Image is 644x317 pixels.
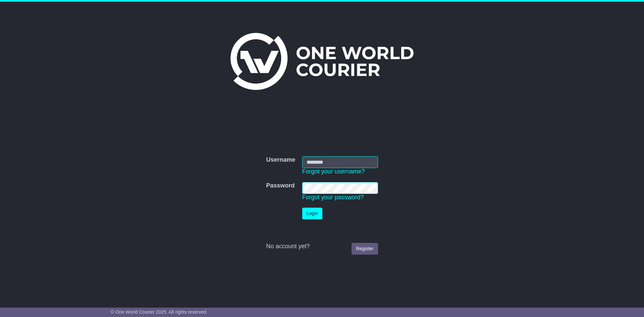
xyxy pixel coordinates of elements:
div: No account yet? [266,243,378,250]
label: Username [266,156,295,164]
a: Register [352,243,378,255]
img: One World [230,33,414,90]
button: Login [302,208,322,219]
a: Forgot your username? [302,168,365,175]
label: Password [266,182,294,190]
span: © One World Courier 2025. All rights reserved. [111,309,208,315]
a: Forgot your password? [302,194,364,201]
